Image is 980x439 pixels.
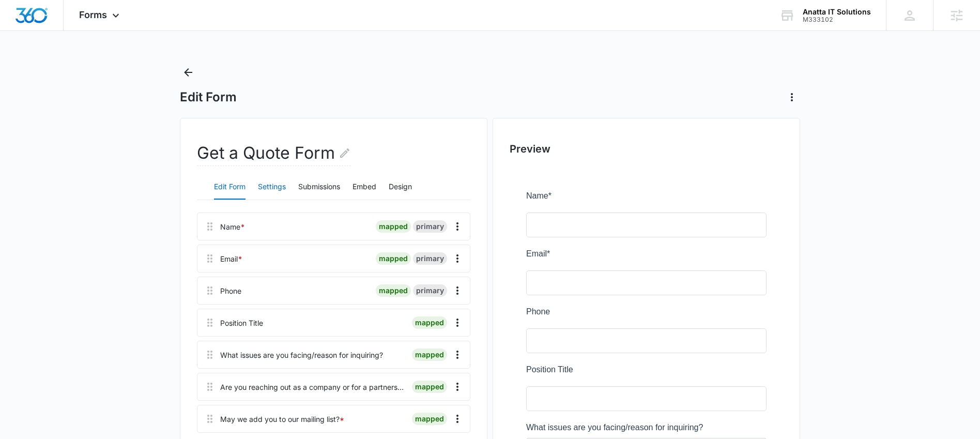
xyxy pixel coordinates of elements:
div: primary [413,220,447,233]
button: Back [180,64,196,81]
div: mapped [412,413,447,425]
div: mapped [412,381,447,393]
div: Position Title [220,317,263,328]
div: Email [220,253,242,264]
div: mapped [376,252,411,265]
div: primary [413,284,447,297]
div: primary [413,252,447,265]
button: Embed [353,175,376,200]
button: Edit Form Name [339,141,351,165]
button: Overflow Menu [449,346,466,363]
div: What issues are you facing/reason for inquiring? [220,350,383,360]
div: account id [803,16,871,23]
h2: Get a Quote Form [197,141,351,166]
div: mapped [412,316,447,329]
label: Partnership [10,336,53,349]
div: Phone [220,285,241,296]
button: Actions [784,89,800,105]
div: mapped [376,220,411,233]
h2: Preview [510,141,783,157]
div: account name [803,8,871,16]
button: Edit Form [214,175,246,200]
button: Overflow Menu [449,250,466,267]
div: May we add you to our mailing list? [220,414,344,425]
h1: Edit Form [180,89,237,105]
div: Name [220,221,245,232]
div: Are you reaching out as a company or for a partnership? [220,382,404,392]
span: Forms [79,9,107,20]
button: Submissions [298,175,340,200]
button: Overflow Menu [449,411,466,427]
div: mapped [412,349,447,361]
button: Overflow Menu [449,218,466,235]
button: Overflow Menu [449,379,466,395]
div: mapped [376,284,411,297]
button: Settings [258,175,286,200]
button: Overflow Menu [449,314,466,331]
button: Overflow Menu [449,282,466,299]
label: Company [10,320,45,332]
label: Other [10,353,31,365]
button: Design [389,175,412,200]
